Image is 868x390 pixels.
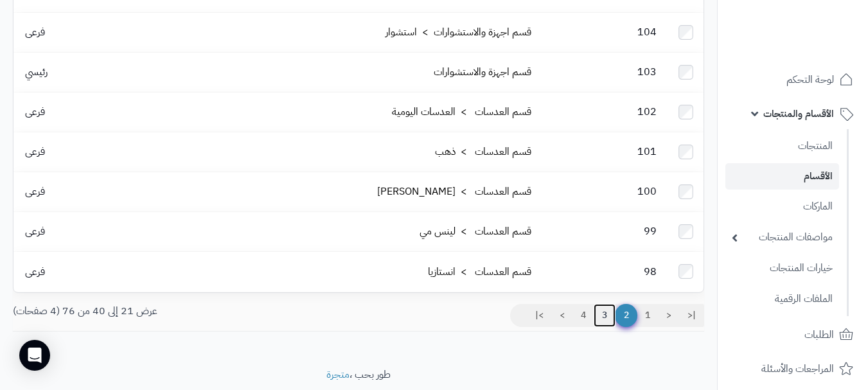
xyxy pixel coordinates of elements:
[631,184,663,199] span: 100
[725,193,839,220] a: الماركات
[326,367,350,382] a: متجرة
[725,254,839,282] a: خيارات المنتجات
[631,24,663,40] span: 104
[679,304,704,327] a: |<
[19,224,51,239] span: فرعى
[631,64,663,80] span: 103
[631,104,663,120] span: 102
[420,224,531,239] a: قسم العدسات > لينس مي
[725,132,839,160] a: المنتجات
[725,224,839,251] a: مواصفات المنتجات
[19,184,51,199] span: فرعى
[594,304,616,327] a: 3
[804,326,834,344] span: الطلبات
[551,304,573,327] a: >
[786,71,834,89] span: لوحة التحكم
[725,64,860,95] a: لوحة التحكم
[19,144,51,159] span: فرعى
[761,360,834,378] span: المراجعات والأسئلة
[637,304,659,327] a: 1
[637,224,663,239] span: 99
[631,144,663,159] span: 101
[725,319,860,350] a: الطلبات
[19,24,51,40] span: فرعى
[725,353,860,384] a: المراجعات والأسئلة
[377,184,531,199] a: قسم العدسات > [PERSON_NAME]
[19,104,51,120] span: فرعى
[527,304,552,327] a: >|
[615,304,637,327] span: 2
[385,24,531,40] a: قسم اجهزة والاستشوارات > استشوار
[19,64,54,80] span: رئيسي
[572,304,594,327] a: 4
[435,144,531,159] a: قسم العدسات > ذهب
[763,105,834,123] span: الأقسام والمنتجات
[428,264,531,279] a: قسم العدسات > انستازيا
[725,163,839,190] a: الأقسام
[392,104,531,120] a: قسم العدسات > العدسات اليومية
[19,340,50,371] div: Open Intercom Messenger
[3,304,359,319] div: عرض 21 إلى 40 من 76 (4 صفحات)
[725,285,839,313] a: الملفات الرقمية
[658,304,680,327] a: <
[19,264,51,279] span: فرعى
[637,264,663,279] span: 98
[434,64,531,80] a: قسم اجهزة والاستشوارات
